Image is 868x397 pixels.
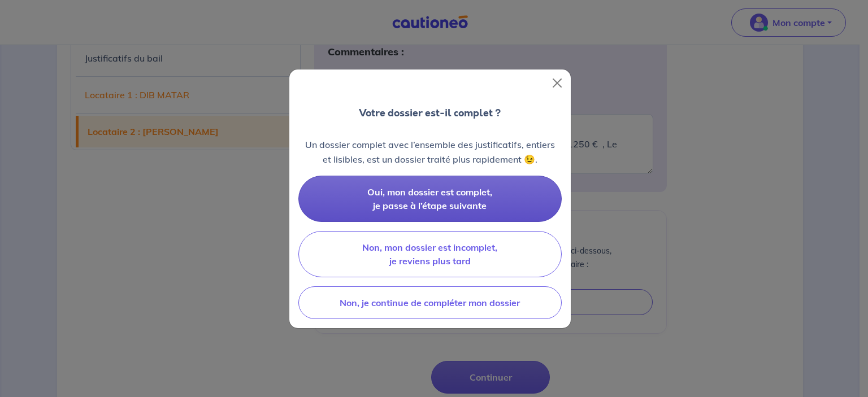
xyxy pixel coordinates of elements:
[298,137,562,167] p: Un dossier complet avec l’ensemble des justificatifs, entiers et lisibles, est un dossier traité ...
[359,106,501,120] p: Votre dossier est-il complet ?
[362,242,497,267] span: Non, mon dossier est incomplet, je reviens plus tard
[298,286,562,319] button: Non, je continue de compléter mon dossier
[298,176,562,222] button: Oui, mon dossier est complet, je passe à l’étape suivante
[548,74,566,92] button: Close
[298,231,562,277] button: Non, mon dossier est incomplet, je reviens plus tard
[340,297,520,308] span: Non, je continue de compléter mon dossier
[367,186,492,211] span: Oui, mon dossier est complet, je passe à l’étape suivante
